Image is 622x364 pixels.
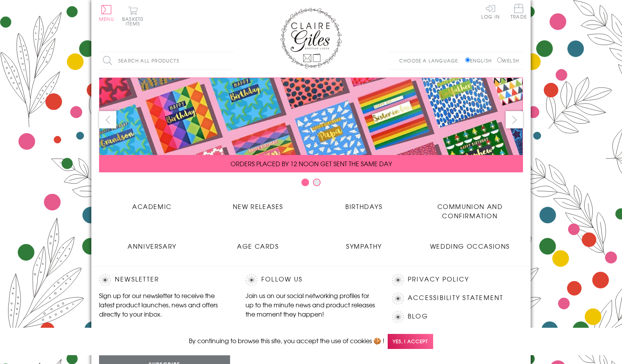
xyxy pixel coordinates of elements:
[99,327,230,334] label: Email Address
[408,274,469,285] a: Privacy Policy
[205,236,311,251] a: Age Cards
[465,57,470,62] input: English
[399,57,464,64] p: Choose a language:
[497,57,502,62] input: Welsh
[99,236,205,251] a: Anniversary
[233,202,283,211] span: New Releases
[99,178,523,190] div: Carousel Pagination
[346,241,382,251] span: Sympathy
[280,8,342,69] img: Claire Giles Greetings Cards
[506,111,523,128] button: next
[205,196,311,211] a: New Releases
[226,52,234,69] input: Search
[437,202,503,220] span: Communion and Confirmation
[99,274,230,286] h2: Newsletter
[511,4,527,20] a: Trade
[99,15,114,22] span: Menu
[417,236,523,251] a: Wedding Occasions
[122,6,143,26] button: Basket0 items
[237,241,279,251] span: Age Cards
[99,196,205,211] a: Academic
[99,5,114,21] button: Menu
[345,202,382,211] span: Birthdays
[245,291,377,318] p: Join us on our social networking profiles for up to the minute news and product releases the mome...
[128,241,177,251] span: Anniversary
[311,236,417,251] a: Sympathy
[388,334,433,349] span: Yes, I accept
[313,179,321,186] button: Carousel Page 2
[497,57,519,64] label: Welsh
[481,4,500,19] a: Log In
[99,52,234,69] input: Search all products
[408,311,428,322] a: Blog
[245,274,377,286] h2: Follow Us
[465,57,496,64] label: English
[408,293,504,303] a: Accessibility Statement
[132,202,172,211] span: Academic
[230,159,392,168] span: ORDERS PLACED BY 12 NOON GET SENT THE SAME DAY
[311,196,417,211] a: Birthdays
[430,241,510,251] span: Wedding Occasions
[417,196,523,220] a: Communion and Confirmation
[126,15,143,27] span: 0 items
[99,291,230,318] p: Sign up for our newsletter to receive the latest product launches, news and offers directly to yo...
[99,111,116,128] button: prev
[511,4,527,19] span: Trade
[301,179,309,186] button: Carousel Page 1 (Current Slide)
